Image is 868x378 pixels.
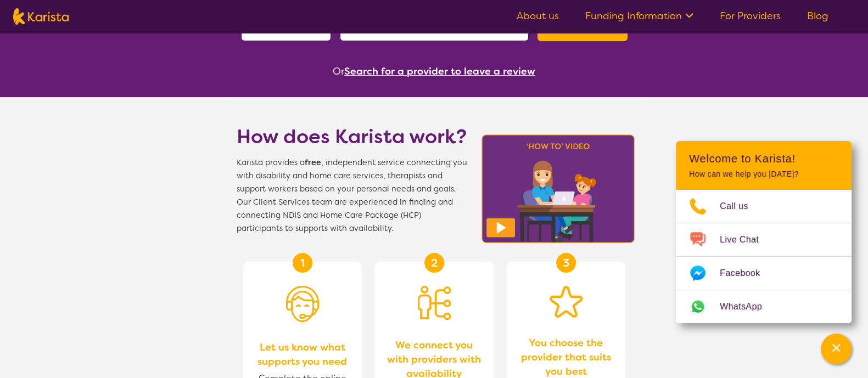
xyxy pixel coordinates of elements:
a: Funding Information [585,9,693,22]
p: How can we help you [DATE]? [689,170,838,179]
div: 3 [556,253,576,273]
div: Channel Menu [676,141,852,323]
span: Let us know what supports you need [254,340,351,369]
h2: Welcome to Karista! [689,152,838,165]
a: For Providers [720,9,781,22]
ul: Choose channel [676,190,852,323]
span: Karista provides a , independent service connecting you with disability and home care services, t... [237,156,467,235]
button: Channel Menu [821,334,852,364]
img: Karista video [478,131,639,246]
img: Person with headset icon [286,286,319,322]
img: Person being matched to services icon [418,286,451,320]
span: Or [333,63,344,80]
span: Facebook [720,265,773,281]
button: Search for a provider to leave a review [344,63,535,80]
span: Call us [720,198,761,215]
img: Karista logo [13,8,69,25]
h1: How does Karista work? [237,123,467,150]
span: Live Chat [720,232,772,248]
a: About us [517,9,559,22]
b: free [305,157,321,168]
a: Blog [807,9,828,22]
div: 2 [424,253,444,273]
div: 1 [293,253,312,273]
span: WhatsApp [720,298,775,315]
img: Star icon [550,286,583,318]
a: Web link opens in a new tab. [676,290,852,323]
